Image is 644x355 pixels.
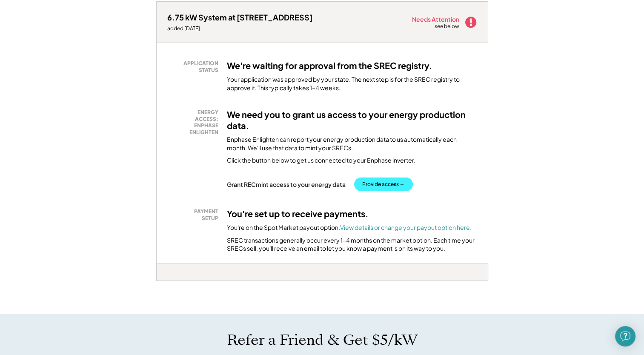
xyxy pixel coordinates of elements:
div: Open Intercom Messenger [615,326,635,346]
div: added [DATE] [167,25,312,32]
div: You're on the Spot Market payout option. [227,223,472,232]
h3: We need you to grant us access to your energy production data. [227,109,477,131]
div: Click the button below to get us connected to your Enphase inverter. [227,156,415,165]
div: PAYMENT SETUP [172,208,218,221]
h1: Refer a Friend & Get $5/kW [227,331,418,349]
div: see below [435,23,460,30]
div: ENERGY ACCESS: ENPHASE ENLIGHTEN [172,109,218,135]
a: View details or change your payout option here. [340,223,472,231]
div: 6.75 kW System at [STREET_ADDRESS] [167,12,312,22]
div: APPLICATION STATUS [172,60,218,73]
h3: You're set up to receive payments. [227,208,369,219]
div: SREC transactions generally occur every 1-4 months on the market option. Each time your SRECs sel... [227,236,477,253]
div: Grant RECmint access to your energy data [227,180,346,188]
div: Needs Attention [412,16,460,22]
h3: We're waiting for approval from the SREC registry. [227,60,432,71]
button: Provide access → [354,177,413,191]
div: Enphase Enlighten can report your energy production data to us automatically each month. We'll us... [227,135,477,152]
div: fn4v8yb0 - VA Distributed [156,281,186,284]
div: Your application was approved by your state. The next step is for the SREC registry to approve it... [227,75,477,92]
